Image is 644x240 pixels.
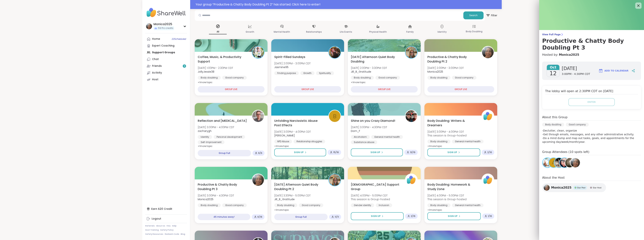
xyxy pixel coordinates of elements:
[154,22,174,26] div: Monica2025
[427,134,467,137] span: This session is Group-hosted
[544,185,550,191] img: Monica2025
[427,203,450,207] div: Body doubling
[198,55,248,64] span: Coffee, Music, & Productivity Support
[545,89,638,94] h4: The lobby will open at 2:30PM CDT on [DATE]
[274,140,292,143] div: NPD Abuse
[274,65,288,69] b: Jasmine95
[246,30,254,34] p: Growth
[487,151,492,154] span: 2 / 16
[274,119,324,128] span: Unfolding Narcissistic Abuse Post Effects
[209,29,227,34] p: All
[257,215,262,218] span: 6 / 16
[300,71,315,75] div: Growth
[198,150,251,156] div: Group Full
[351,140,377,144] div: Substance abuse
[466,29,482,34] p: Body Doubling
[566,123,589,126] div: Good company
[294,140,325,143] div: Relationship struggles
[554,157,564,168] a: PinkOnyx
[577,186,586,189] span: Star Peer
[152,37,160,41] div: Home
[145,215,187,222] a: Logout
[351,194,390,197] span: [DATE] 4:00PM - 5:00PM CDT
[482,110,494,122] img: ShareWell
[333,151,339,154] span: 15 / 16
[551,185,572,190] span: Monica2025
[274,30,290,34] p: Mental Health
[542,150,641,155] h4: Group Attendees (10 spots left)
[274,214,328,220] div: Group Full
[599,68,603,73] img: ShareWell Logomark
[371,214,381,218] span: Sign Up
[351,135,370,139] div: Alcoholism
[329,174,341,186] img: Jill_B_Gratitude
[463,11,484,19] button: Search
[604,69,628,72] span: Add to Calendar
[165,233,179,235] a: Redeem Code
[274,62,311,65] span: [DATE] 2:00PM - 3:00PM CDT
[560,158,569,167] img: Manda4444
[198,125,234,129] span: [DATE] 3:00PM - 4:00PM CDT
[351,55,401,64] span: [DATE] Afternoon Quiet Body Doubling
[448,214,458,218] span: Sign Up
[198,86,265,93] div: GROUP LIVE
[198,70,214,74] b: JollyJessie38
[184,65,185,68] span: 3
[482,47,494,58] img: Monica2025
[198,66,233,70] span: [DATE] 1:00PM - 2:30PM CDT
[562,65,590,71] span: [DATE]
[559,157,570,168] a: Manda4444
[543,158,552,167] img: Libby1520
[152,217,161,221] div: Logout
[427,197,467,201] span: This session is Group-hosted
[335,215,339,218] span: 11 / 11
[152,64,162,68] div: Friends
[542,115,567,120] h4: About this Group
[156,225,165,227] a: About Us
[145,56,187,63] a: Chat
[198,135,212,139] div: Identity
[274,86,341,93] div: GROUP LIVE
[351,86,418,93] div: GROUP LIVE
[299,203,323,207] div: Good company
[351,182,401,191] span: [DEMOGRAPHIC_DATA] Support Group
[488,215,492,218] span: 1 / 16
[547,65,559,70] span: Oct
[274,194,311,197] span: [DATE] 3:30PM - 5:00PM CDT
[375,76,400,80] div: Good company
[198,76,221,80] div: Body doubling
[274,197,295,201] b: Jill_B_Gratitude
[145,76,187,83] a: Host
[198,119,247,123] span: Reflection and [MEDICAL_DATA]
[542,33,641,51] a: View Full PageProductive & Chatty Body Doubling Pt 3
[152,44,174,48] div: Expert Coaching
[587,100,596,104] span: Enter
[405,174,417,186] img: ShareWell
[405,110,417,122] img: Dom_F
[593,186,601,189] span: Star Host
[565,158,575,167] img: Rob78_NJ
[559,53,579,57] a: Monica2025
[145,205,187,212] div: Earn $20 Credit
[198,203,221,207] div: Body doubling
[575,187,576,189] img: Star Peer
[351,125,387,129] span: [DATE] 3:00PM - 4:30PM CDT
[570,157,581,168] a: Monica2025
[274,203,297,207] div: Body doubling
[145,63,187,69] a: Friends3
[329,47,341,58] img: Jasmine95
[145,6,187,19] img: ShareWell Nav Logo
[198,182,248,191] span: Productive & Chatty Body Doubling Pt 3
[548,157,559,168] a: A
[145,225,155,227] a: Referrals
[351,129,360,133] b: Dom_F
[427,148,480,156] button: Sign Up
[146,23,152,29] img: Monica2025
[306,30,322,34] p: Relationships
[145,229,159,231] a: Host Training
[568,98,615,106] button: Enter
[198,129,212,133] b: zacharygh
[549,70,557,77] span: 12
[351,197,390,201] span: This session is Group-hosted
[427,55,477,64] span: Productive & Chatty Body Doubling Pt 2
